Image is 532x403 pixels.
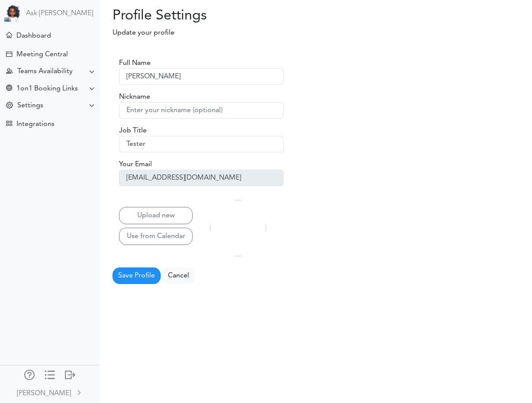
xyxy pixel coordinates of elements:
[17,102,43,110] div: Settings
[16,51,68,59] div: Meeting Central
[113,268,161,284] button: Save Profile
[100,8,310,24] h2: Profile Settings
[119,58,151,68] label: Full Name
[119,159,152,170] label: Your Email
[6,102,13,110] div: Change Settings
[6,32,12,38] div: Home
[119,102,284,119] input: Enter your nickname (optional)
[119,228,193,245] button: Use from Calendar
[6,51,12,57] div: Creating Meeting
[6,85,12,93] div: Share Meeting Link
[100,28,402,38] p: Update your profile
[16,32,51,40] div: Dashboard
[1,383,99,402] a: [PERSON_NAME]
[119,92,150,102] label: Nickname
[16,85,78,93] div: 1on1 Booking Links
[119,170,284,186] input: Enter your email address
[119,126,147,136] label: Job Title
[17,68,73,76] div: Teams Availability
[45,370,55,378] div: Show only icons
[26,10,93,18] a: Ask [PERSON_NAME]
[45,370,55,382] a: Change side menu
[17,388,71,399] div: [PERSON_NAME]
[210,200,266,256] img: default
[119,207,193,224] button: Upload new
[119,136,284,152] input: Enter your job title
[4,4,22,22] img: Powered by TEAMCAL AI
[6,120,12,126] div: TEAMCAL AI Workflow Apps
[24,370,35,378] div: Manage Members and Externals
[65,370,75,378] div: Log out
[24,370,35,382] a: Manage Members and Externals
[119,68,284,85] input: Enter your full name
[16,120,55,129] div: Integrations
[162,268,195,284] a: Cancel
